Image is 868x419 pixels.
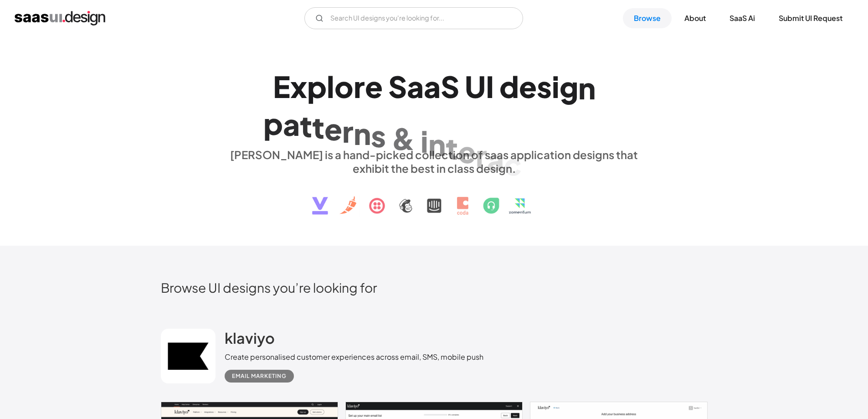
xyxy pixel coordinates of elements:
[15,11,105,26] a: home
[225,329,275,352] a: klaviyo
[552,69,560,104] div: i
[225,329,275,347] h2: klaviyo
[537,69,552,104] div: s
[499,69,519,104] div: d
[487,142,504,177] div: a
[342,114,354,149] div: r
[290,69,307,104] div: x
[304,7,523,29] input: Search UI designs you're looking for...
[391,121,415,156] div: &
[428,127,446,162] div: n
[476,138,487,173] div: r
[421,124,428,159] div: i
[307,69,327,104] div: p
[296,175,572,222] img: text, icon, saas logo
[232,371,287,382] div: Email Marketing
[300,108,312,143] div: t
[446,130,458,166] div: t
[334,69,354,104] div: o
[324,112,342,147] div: e
[327,69,334,104] div: l
[263,106,283,141] div: p
[486,69,494,104] div: I
[458,134,476,169] div: e
[388,69,407,104] div: S
[465,69,486,104] div: U
[225,148,644,175] div: [PERSON_NAME] is a hand-picked collection of saas application designs that exhibit the best in cl...
[673,8,717,28] a: About
[225,69,644,139] h1: Explore SaaS UI design patterns & interactions.
[365,69,383,104] div: e
[578,70,596,105] div: n
[354,69,365,104] div: r
[441,69,459,104] div: S
[161,279,708,295] h2: Browse UI designs you’re looking for
[304,7,523,29] form: Email Form
[504,146,522,181] div: c
[424,69,441,104] div: a
[768,8,853,28] a: Submit UI Request
[623,8,672,28] a: Browse
[225,352,483,362] div: Create personalised customer experiences across email, SMS, mobile push
[312,110,324,145] div: t
[283,107,300,142] div: a
[273,69,290,104] div: E
[354,116,371,151] div: n
[719,8,766,28] a: SaaS Ai
[519,69,537,104] div: e
[371,118,386,153] div: s
[407,69,424,104] div: a
[560,69,578,104] div: g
